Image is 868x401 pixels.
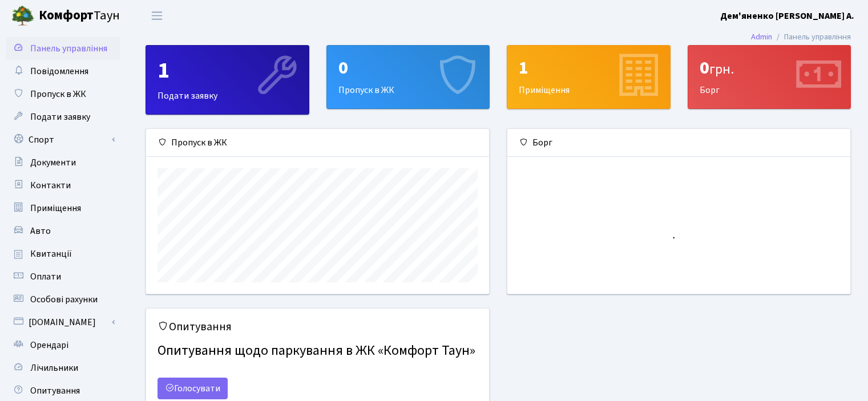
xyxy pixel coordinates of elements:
span: Контакти [30,179,71,192]
a: Лічильники [6,357,120,379]
a: Орендарі [6,334,120,357]
a: Приміщення [6,197,120,220]
span: Приміщення [30,202,81,214]
a: Контакти [6,174,120,197]
li: Панель управління [772,31,851,43]
span: Лічильники [30,362,78,374]
span: Документи [30,156,76,169]
a: Пропуск в ЖК [6,83,120,106]
div: 0 [700,57,839,79]
a: Спорт [6,128,120,151]
img: logo.png [11,5,34,27]
div: 1 [519,57,659,79]
b: Комфорт [39,6,94,25]
span: Оплати [30,270,61,283]
a: 1Подати заявку [146,45,309,115]
div: Подати заявку [146,46,309,114]
a: Admin [751,31,772,43]
nav: breadcrumb [734,25,868,49]
span: грн. [709,59,734,79]
div: 0 [338,57,478,79]
span: Пропуск в ЖК [30,88,86,100]
span: Особові рахунки [30,293,98,306]
span: Подати заявку [30,111,90,123]
span: Орендарі [30,339,68,351]
a: Особові рахунки [6,288,120,311]
button: Переключити навігацію [143,6,171,25]
a: [DOMAIN_NAME] [6,311,120,334]
a: Авто [6,220,120,242]
div: Борг [688,46,851,108]
span: Повідомлення [30,65,88,78]
a: Панель управління [6,37,120,60]
span: Панель управління [30,42,107,55]
a: Подати заявку [6,106,120,128]
span: Квитанції [30,248,72,260]
a: Документи [6,151,120,174]
a: Дем'яненко [PERSON_NAME] А. [720,9,854,23]
div: Борг [507,129,850,157]
a: 0Пропуск в ЖК [326,45,490,109]
div: Пропуск в ЖК [146,129,489,157]
h4: Опитування щодо паркування в ЖК «Комфорт Таун» [158,338,478,364]
div: 1 [158,57,297,84]
a: Повідомлення [6,60,120,83]
span: Опитування [30,384,80,397]
a: Квитанції [6,242,120,265]
a: Голосувати [158,378,228,399]
div: Пропуск в ЖК [327,46,490,108]
b: Дем'яненко [PERSON_NAME] А. [720,10,854,22]
h5: Опитування [158,320,478,334]
span: Авто [30,225,51,237]
span: Таун [39,6,120,26]
div: Приміщення [507,46,670,108]
a: 1Приміщення [507,45,671,109]
a: Оплати [6,265,120,288]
